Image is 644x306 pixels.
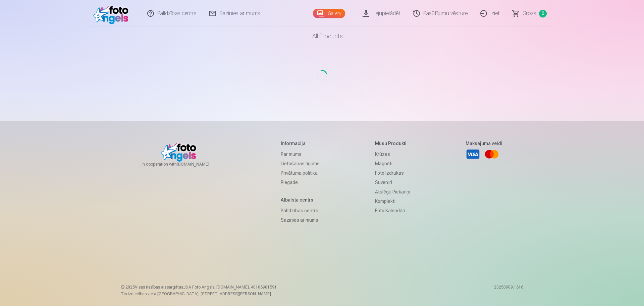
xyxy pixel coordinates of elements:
[375,159,410,168] a: Magnēti
[539,10,547,17] span: 0
[293,27,351,46] a: All products
[281,168,320,178] a: Privātuma politika
[375,168,410,178] a: Foto izdrukas
[375,187,410,196] a: Atslēgu piekariņi
[375,178,410,187] a: Suvenīri
[281,159,320,168] a: Lietošanas līgums
[281,215,320,225] a: Sazinies ar mums
[375,140,410,147] h5: Mūsu produkti
[494,285,523,297] p: 20250909.1316
[375,196,410,206] a: Komplekti
[375,206,410,215] a: Foto kalendāri
[281,140,320,147] h5: Informācija
[281,178,320,187] a: Piegāde
[466,140,502,147] h5: Maksājuma veidi
[313,9,345,18] a: Gallery
[121,285,277,290] p: © 2025 Visas tiesības aizsargātas. ,
[281,149,320,159] a: Par mums
[185,285,277,290] span: SIA Foto Angels, [DOMAIN_NAME]. 40103901591
[121,291,277,297] p: Tirdzniecības vieta [GEOGRAPHIC_DATA], [STREET_ADDRESS][PERSON_NAME]
[93,3,132,24] img: /fa1
[523,9,536,17] span: Grozs
[281,196,320,203] h5: Atbalsta centrs
[281,206,320,215] a: Palīdzības centrs
[484,147,499,162] a: Mastercard
[375,149,410,159] a: Krūzes
[177,162,225,167] a: [DOMAIN_NAME]
[142,162,225,167] span: In cooperation with
[466,147,480,162] a: Visa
